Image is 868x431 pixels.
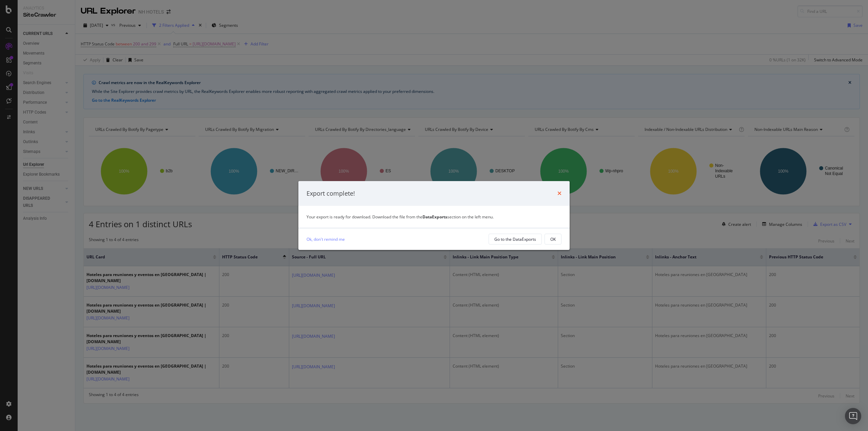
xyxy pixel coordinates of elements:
strong: DataExports [422,214,447,220]
div: Open Intercom Messenger [845,408,861,424]
div: Your export is ready for download. Download the file from the [307,214,561,220]
div: OK [550,236,556,242]
span: section on the left menu. [422,214,494,220]
div: times [557,189,561,198]
div: modal [298,181,570,250]
button: Go to the DataExports [489,234,542,244]
div: Go to the DataExports [494,236,536,242]
div: Export complete! [307,189,355,198]
a: Ok, don't remind me [307,236,345,243]
button: OK [545,234,561,244]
